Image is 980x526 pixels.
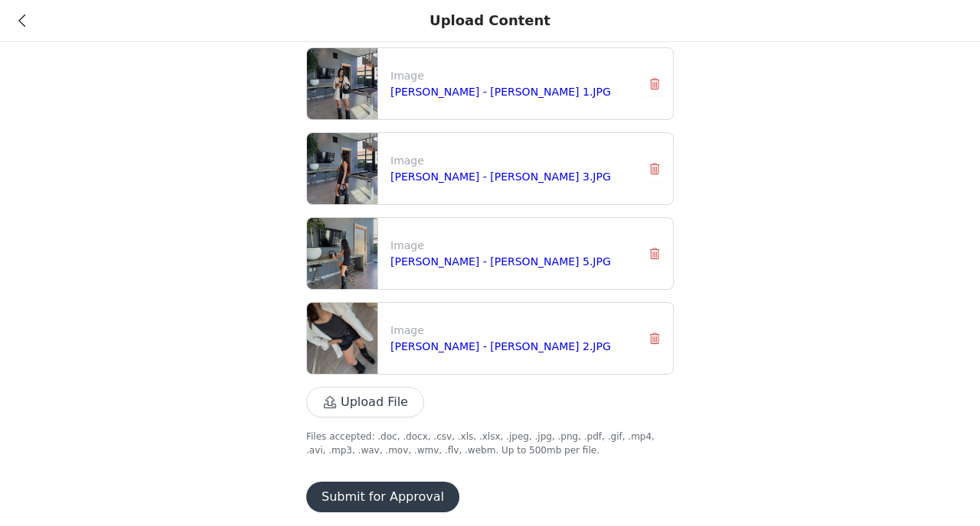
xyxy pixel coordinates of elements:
img: file [307,133,377,204]
span: Upload File [306,397,424,409]
button: Submit for Approval [306,482,459,512]
p: Image [390,68,630,84]
img: file [307,48,377,119]
img: file [307,218,377,289]
a: [PERSON_NAME] - [PERSON_NAME] 3.JPG [390,170,611,183]
a: [PERSON_NAME] - [PERSON_NAME] 5.JPG [390,255,611,268]
p: Files accepted: .doc, .docx, .csv, .xls, .xlsx, .jpeg, .jpg, .png, .pdf, .gif, .mp4, .avi, .mp3, ... [306,430,674,457]
img: file [307,303,377,374]
p: Image [390,238,630,254]
p: Image [390,323,630,339]
button: Upload File [306,387,424,417]
a: [PERSON_NAME] - [PERSON_NAME] 1.JPG [390,86,611,98]
p: Image [390,153,630,169]
a: [PERSON_NAME] - [PERSON_NAME] 2.JPG [390,340,611,352]
div: Upload Content [430,12,550,29]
